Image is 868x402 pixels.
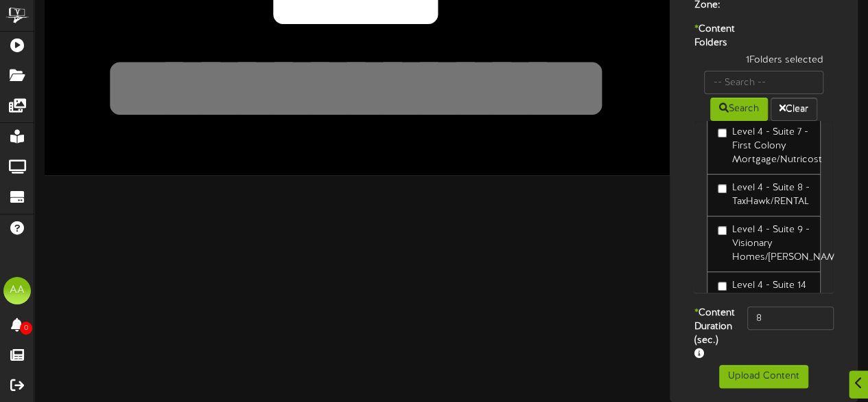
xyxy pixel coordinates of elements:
[718,223,810,265] label: Level 4 - Suite 9 - Visionary Homes/[PERSON_NAME]
[718,226,727,235] input: Level 4 - Suite 9 - Visionary Homes/[PERSON_NAME]
[683,306,737,361] label: Content Duration (sec.)
[3,277,31,304] div: AA
[704,71,823,94] input: -- Search --
[683,23,737,50] label: Content Folders
[718,184,727,193] input: Level 4 - Suite 8 - TaxHawk/RENTAL
[718,126,810,167] label: Level 4 - Suite 7 - First Colony Mortgage/Nutricost
[718,129,727,137] input: Level 4 - Suite 7 - First Colony Mortgage/Nutricost
[718,181,810,209] label: Level 4 - Suite 8 - TaxHawk/RENTAL
[694,54,834,71] div: 1 Folders selected
[719,365,808,388] button: Upload Content
[710,98,768,121] button: Search
[20,322,32,335] span: 0
[718,279,810,320] label: Level 4 - Suite 14 External - Bank of America/RENTAL
[771,98,817,121] button: Clear
[747,306,834,330] input: 15
[718,282,727,291] input: Level 4 - Suite 14 External - Bank of America/RENTAL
